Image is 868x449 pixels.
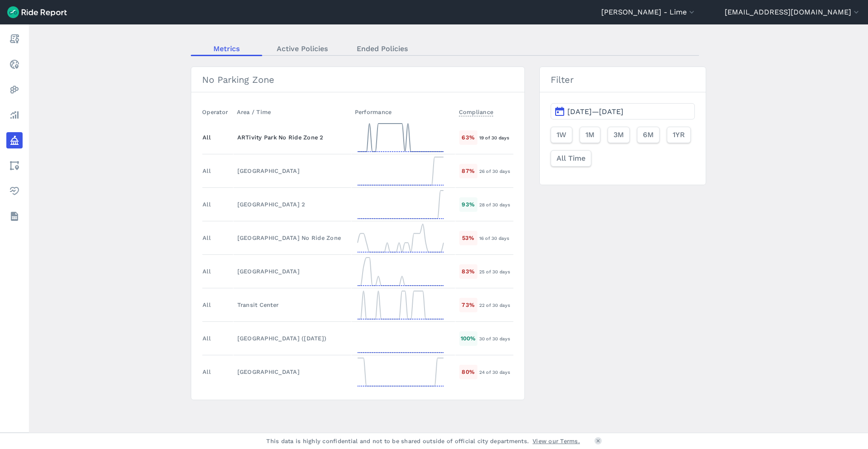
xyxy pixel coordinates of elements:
[237,234,347,242] div: [GEOGRAPHIC_DATA] No Ride Zone
[540,67,706,92] h3: Filter
[551,150,591,167] button: All Time
[233,103,351,121] th: Area / Time
[6,31,23,47] a: Report
[601,7,696,18] button: [PERSON_NAME] - Lime
[580,127,600,143] button: 1M
[237,133,347,142] div: ARTivity Park No Ride Zone 2
[7,6,67,18] img: Ride Report
[725,7,861,18] button: [EMAIL_ADDRESS][DOMAIN_NAME]
[459,197,477,211] div: 93 %
[667,127,691,143] button: 1YR
[6,183,23,199] a: Health
[6,81,23,98] a: Heatmaps
[608,127,630,143] button: 3M
[479,234,513,242] div: 16 of 30 days
[557,153,585,164] span: All Time
[479,167,513,175] div: 26 of 30 days
[203,334,211,343] div: All
[6,107,23,123] a: Analyze
[6,158,23,174] a: Areas
[237,167,347,175] div: [GEOGRAPHIC_DATA]
[237,368,347,376] div: [GEOGRAPHIC_DATA]
[237,334,347,343] div: [GEOGRAPHIC_DATA] ([DATE])
[479,368,513,376] div: 24 of 30 days
[202,103,233,121] th: Operator
[237,200,347,209] div: [GEOGRAPHIC_DATA] 2
[459,164,477,178] div: 87 %
[643,129,654,140] span: 6M
[637,127,660,143] button: 6M
[557,129,566,140] span: 1W
[479,301,513,309] div: 22 of 30 days
[342,42,422,55] a: Ended Policies
[191,42,262,55] a: Metrics
[673,129,685,140] span: 1YR
[479,134,513,142] div: 19 of 30 days
[585,129,594,140] span: 1M
[191,67,524,92] h3: No Parking Zone
[533,437,580,445] a: View our Terms.
[567,107,623,116] span: [DATE]—[DATE]
[203,234,211,242] div: All
[6,208,23,224] a: Datasets
[203,301,211,309] div: All
[351,103,455,121] th: Performance
[459,365,477,379] div: 80 %
[459,264,477,278] div: 83 %
[459,298,477,312] div: 73 %
[479,201,513,209] div: 28 of 30 days
[551,103,695,119] button: [DATE]—[DATE]
[203,167,211,175] div: All
[459,130,477,144] div: 63 %
[551,127,572,143] button: 1W
[203,133,211,142] div: All
[479,267,513,276] div: 25 of 30 days
[237,301,347,309] div: Transit Center
[237,267,347,276] div: [GEOGRAPHIC_DATA]
[459,231,477,245] div: 53 %
[203,368,211,376] div: All
[459,106,494,116] span: Compliance
[262,42,342,55] a: Active Policies
[203,267,211,276] div: All
[6,56,23,72] a: Realtime
[203,200,211,209] div: All
[6,132,23,148] a: Policy
[613,129,624,140] span: 3M
[459,331,477,345] div: 100 %
[479,334,513,343] div: 30 of 30 days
